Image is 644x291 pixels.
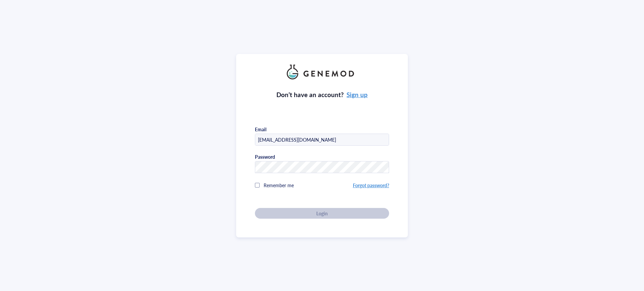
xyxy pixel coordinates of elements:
div: Password [255,154,275,160]
a: Sign up [346,90,368,99]
img: genemod_logo_light-BcqUzbGq.png [287,65,357,79]
div: Email [255,126,266,132]
a: Forgot password? [353,182,389,189]
span: Remember me [264,182,294,189]
div: Don’t have an account? [276,90,368,99]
